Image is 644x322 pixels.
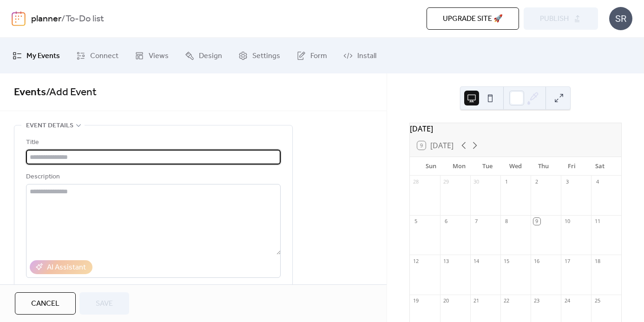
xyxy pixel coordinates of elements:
[66,10,104,28] b: To-Do list
[594,297,601,304] div: 25
[443,13,503,25] span: Upgrade site 🚀
[69,41,125,70] a: Connect
[26,171,279,183] div: Description
[231,41,287,70] a: Settings
[15,292,76,315] button: Cancel
[443,297,450,304] div: 20
[533,178,540,185] div: 2
[357,49,376,63] span: Install
[61,10,66,28] b: /
[564,257,571,264] div: 17
[6,41,67,70] a: My Events
[26,49,60,63] span: My Events
[31,10,61,28] a: planner
[594,178,601,185] div: 4
[445,157,473,176] div: Mon
[586,157,614,176] div: Sat
[413,218,420,225] div: 5
[413,257,420,264] div: 12
[310,49,327,63] span: Form
[533,257,540,264] div: 16
[26,137,279,148] div: Title
[14,82,46,103] a: Events
[443,178,450,185] div: 29
[558,157,585,176] div: Fri
[199,49,222,63] span: Design
[594,257,601,264] div: 18
[473,178,480,185] div: 30
[533,297,540,304] div: 23
[417,157,445,176] div: Sun
[503,218,510,225] div: 8
[336,41,383,70] a: Install
[178,41,229,70] a: Design
[31,298,59,309] span: Cancel
[26,120,73,131] span: Event details
[564,218,571,225] div: 10
[473,297,480,304] div: 21
[609,7,632,30] div: SR
[410,123,621,134] div: [DATE]
[564,297,571,304] div: 24
[413,178,420,185] div: 28
[473,218,480,225] div: 7
[128,41,176,70] a: Views
[503,178,510,185] div: 1
[413,297,420,304] div: 19
[443,218,450,225] div: 6
[501,157,529,176] div: Wed
[289,41,334,70] a: Form
[564,178,571,185] div: 3
[533,218,540,225] div: 9
[252,49,280,63] span: Settings
[46,82,97,103] span: / Add Event
[12,11,26,26] img: logo
[427,7,519,30] button: Upgrade site 🚀
[443,257,450,264] div: 13
[503,297,510,304] div: 22
[503,257,510,264] div: 15
[530,157,558,176] div: Thu
[149,49,169,63] span: Views
[473,257,480,264] div: 14
[473,157,501,176] div: Tue
[594,218,601,225] div: 11
[90,49,118,63] span: Connect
